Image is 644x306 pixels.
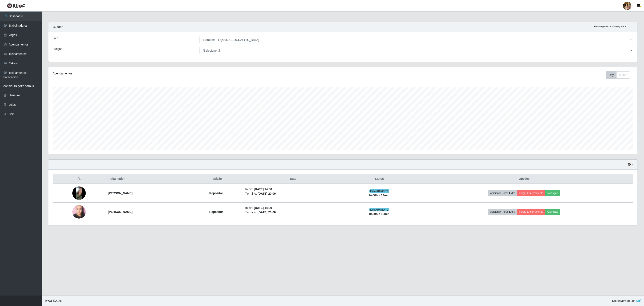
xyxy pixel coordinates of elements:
span: IWOF [45,299,53,302]
time: [DATE] 20:00 [258,192,276,195]
li: Início: [245,206,341,210]
img: 1750798204685.jpeg [72,203,86,221]
img: CoreUI Logo [7,3,26,8]
strong: há 00 h e 19 min [369,212,390,216]
time: [DATE] 14:00 [254,206,272,210]
button: Avaliação [545,209,560,215]
button: Month [616,71,630,79]
li: Início: [245,187,341,191]
div: First group [606,71,630,79]
li: Término: [245,210,341,215]
th: Data [243,174,343,184]
strong: [PERSON_NAME] [108,191,132,195]
strong: Repositor [209,210,223,214]
button: Forçar Encerramento [517,209,545,215]
div: Agendamentos [53,71,291,76]
button: Adicionar Horas Extra [488,209,517,215]
span: Desenvolvido por [612,299,641,303]
label: Loja [53,36,58,40]
th: Status [343,174,415,184]
div: Toolbar with button groups [606,71,633,79]
strong: há 00 h e 19 min [369,194,390,197]
time: [DATE] 14:00 [254,188,272,191]
li: Término: [245,191,341,196]
img: 1748484954184.jpeg [72,186,86,200]
span: EM ANDAMENTO [369,189,389,193]
th: Trabalhador [105,174,190,184]
th: Posição [190,174,243,184]
button: Forçar Encerramento [517,190,545,196]
th: Opções [415,174,633,184]
label: Função [53,47,62,51]
strong: Buscar [53,25,62,29]
button: Day [606,71,617,79]
button: Adicionar Horas Extra [488,190,517,196]
span: © 2025 . [45,299,62,303]
strong: Repositor [209,191,223,195]
span: EM ANDAMENTO [369,208,389,211]
time: [DATE] 20:00 [258,211,276,214]
strong: [PERSON_NAME] [108,210,132,214]
a: iWof [635,299,641,302]
button: Avaliação [545,190,560,196]
i: Recarregando em 30 segundos... [594,25,628,28]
